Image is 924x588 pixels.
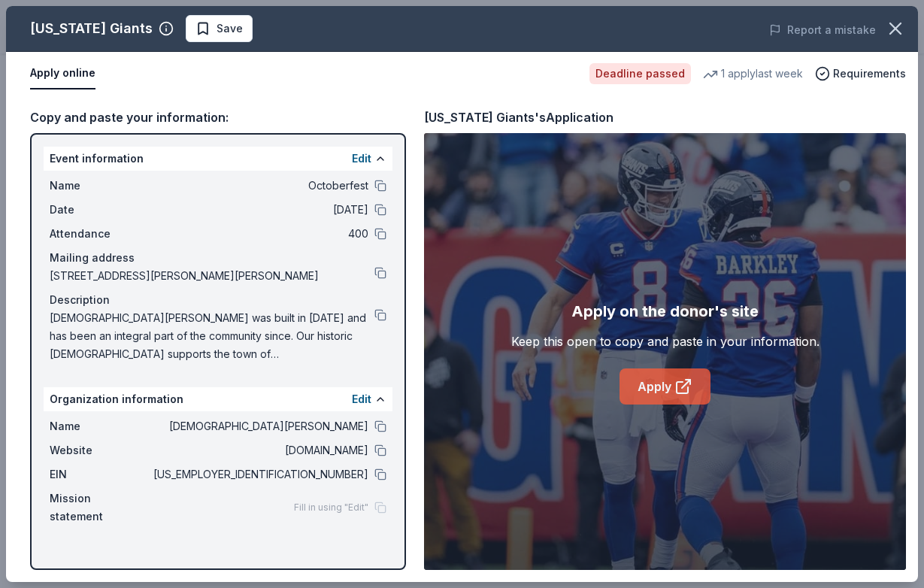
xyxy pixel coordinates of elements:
button: Requirements [815,65,906,83]
div: Event information [44,147,392,171]
div: Apply on the donor's site [571,299,759,323]
div: [US_STATE] Giants [30,17,153,41]
span: Octoberfest [150,177,368,195]
a: Apply [620,368,710,405]
span: Name [50,417,150,435]
button: Apply online [30,58,95,89]
span: [DEMOGRAPHIC_DATA][PERSON_NAME] [150,417,368,435]
button: Edit [352,150,371,168]
span: [DEMOGRAPHIC_DATA][PERSON_NAME] was built in [DATE] and has been an integral part of the communit... [50,309,374,363]
span: Save [217,20,243,38]
div: Copy and paste your information: [30,108,406,127]
div: Description [50,291,386,309]
button: Save [186,15,253,42]
div: Keep this open to copy and paste in your information. [511,332,819,350]
span: Attendance [50,225,150,243]
div: 1 apply last week [703,65,803,83]
div: [US_STATE] Giants's Application [424,108,613,127]
span: 400 [150,225,368,243]
span: Website [50,441,150,459]
button: Report a mistake [769,21,876,39]
span: [DOMAIN_NAME] [150,441,368,459]
span: Requirements [833,65,906,83]
span: [DATE] [150,201,368,219]
span: [US_EMPLOYER_IDENTIFICATION_NUMBER] [150,465,368,483]
span: Name [50,177,150,195]
button: Edit [352,390,371,408]
span: Mission statement [50,489,150,526]
span: EIN [50,465,150,483]
span: Date [50,201,150,219]
div: Organization information [44,387,392,411]
div: Mailing address [50,249,386,267]
span: Fill in using "Edit" [294,502,368,514]
div: Deadline passed [589,63,691,84]
span: [STREET_ADDRESS][PERSON_NAME][PERSON_NAME] [50,267,374,285]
